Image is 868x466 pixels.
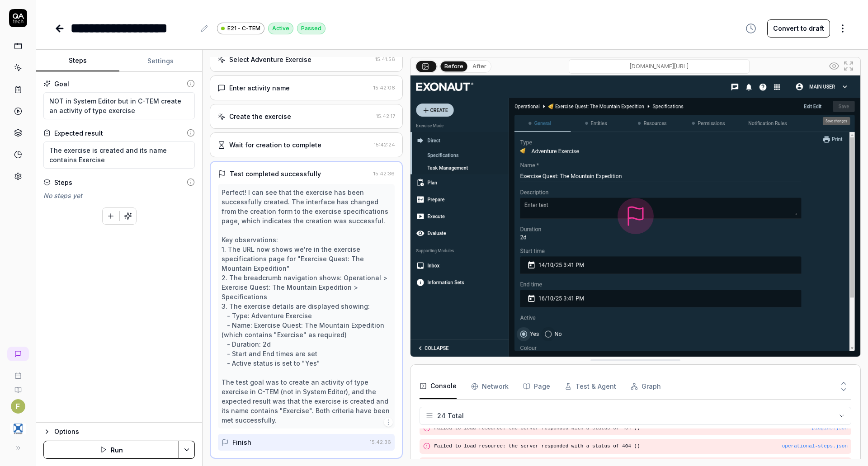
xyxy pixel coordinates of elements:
button: Test & Agent [565,374,616,399]
button: Settings [119,50,203,72]
div: Enter activity name [229,83,290,93]
div: Passed [297,23,325,34]
button: Network [471,374,509,399]
div: Wait for creation to complete [229,140,321,150]
button: Console [420,374,457,399]
img: 4C Strategies Logo [10,421,26,437]
time: 15:42:24 [374,141,395,148]
div: No steps yet [43,191,195,200]
button: Open in full screen [841,59,856,73]
a: E21 - C-TEM [217,22,264,34]
button: Steps [36,50,119,72]
button: After [469,61,490,71]
button: Graph [631,374,661,399]
pre: Failed to load resource: the server responded with a status of 404 () [434,442,848,450]
div: Expected result [54,128,103,138]
button: operational-steps.json [782,442,848,450]
a: Book a call with us [4,365,32,379]
button: Convert to draft [767,19,830,38]
div: Test completed successfully [230,169,321,179]
time: 15:42:36 [373,170,395,177]
time: 15:42:36 [370,439,391,445]
time: 15:41:56 [375,56,395,62]
button: plugins.json [812,424,848,432]
button: Page [523,374,550,399]
button: Show all interative elements [827,59,841,73]
button: Options [43,426,195,437]
img: Screenshot [410,75,860,357]
div: Create the exercise [229,112,291,121]
button: Finish15:42:36 [218,434,395,451]
div: Active [268,23,293,34]
button: View version history [740,19,762,38]
div: Options [54,426,195,437]
a: Documentation [4,379,32,394]
span: E21 - C-TEM [227,24,260,33]
div: Steps [54,178,72,187]
div: Perfect! I can see that the exercise has been successfully created. The interface has changed fro... [222,188,391,425]
div: Select Adventure Exercise [229,55,311,64]
button: 4C Strategies Logo [4,414,32,439]
button: Before [441,61,467,71]
pre: Failed to load resource: the server responded with a status of 404 () [434,424,848,432]
div: Finish [232,438,251,447]
div: Goal [54,79,69,89]
button: Run [43,441,179,459]
time: 15:42:06 [373,85,395,91]
time: 15:42:17 [376,113,395,119]
a: New conversation [7,347,29,361]
button: F [11,399,25,414]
